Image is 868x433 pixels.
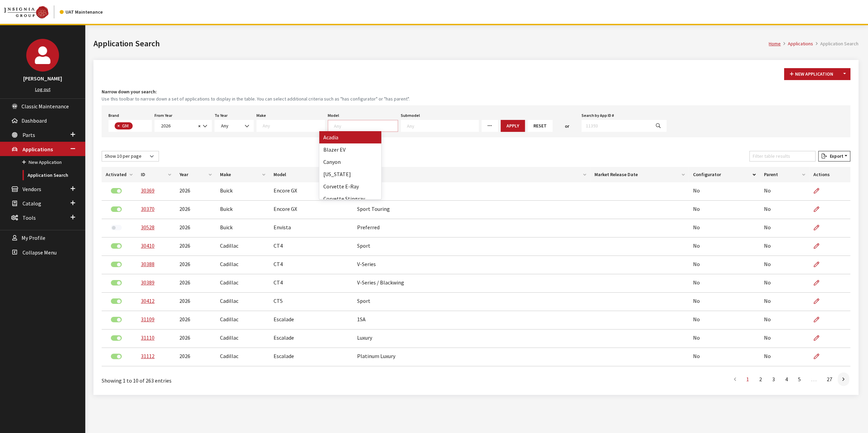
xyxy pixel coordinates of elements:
td: No [760,348,809,366]
th: Configurator: activate to sort column descending [689,167,760,182]
td: V-Series / Blackwing [353,274,591,293]
td: No [689,293,760,311]
div: Showing 1 to 10 of 263 entries [102,372,409,385]
td: No [689,201,760,219]
span: × [198,123,201,129]
td: Cadillac [216,348,269,366]
td: Cadillac [216,293,269,311]
td: No [760,311,809,329]
td: CT4 [269,237,353,256]
span: GM [121,123,130,129]
td: 2026 [175,201,216,219]
small: Use this toolbar to narrow down a set of applications to display in the table. You can select add... [102,95,850,103]
a: Edit Application [813,293,825,310]
a: 31110 [141,334,155,341]
th: Year: activate to sort column ascending [175,167,216,182]
a: 30528 [141,224,155,231]
td: No [689,256,760,274]
label: Submodel [401,112,420,119]
a: Edit Application [813,311,825,328]
a: Edit Application [813,348,825,365]
label: Model [328,112,339,119]
span: Parts [23,132,35,138]
img: Catalog Maintenance [4,6,48,18]
span: Any [215,120,254,132]
td: Preferred [353,182,591,201]
td: Sport [353,293,591,311]
a: 31109 [141,316,155,323]
h3: [PERSON_NAME] [7,74,78,82]
li: Corvette E-Ray [319,180,381,192]
a: 30412 [141,297,155,304]
a: 2 [754,372,767,386]
td: Encore GX [269,182,353,201]
td: No [760,256,809,274]
td: Encore GX [269,201,353,219]
span: × [117,123,120,129]
td: No [689,237,760,256]
label: Search by App ID # [582,112,614,119]
a: 3 [767,372,780,386]
td: Cadillac [216,256,269,274]
td: Buick [216,219,269,237]
li: Acadia [319,131,381,143]
td: No [760,329,809,348]
a: Edit Application [813,182,825,199]
td: 1SA [353,311,591,329]
span: Any [219,122,249,129]
li: [US_STATE] [319,168,381,180]
span: Any [221,123,229,129]
span: or [565,123,569,130]
textarea: Search [334,123,398,129]
th: Market Release Date: activate to sort column ascending [590,167,689,182]
a: Edit Application [813,274,825,291]
td: No [760,182,809,201]
a: 30388 [141,261,155,267]
span: Classic Maintenance [21,103,69,110]
label: Brand [108,112,119,119]
span: Tools [23,214,36,221]
button: Apply [501,120,525,132]
a: 5 [793,372,806,386]
td: Cadillac [216,311,269,329]
td: Cadillac [216,274,269,293]
a: 30410 [141,242,155,249]
a: Log out [35,86,50,92]
a: Edit Application [813,219,825,236]
td: No [689,329,760,348]
label: Make [256,112,266,119]
td: No [689,274,760,293]
li: Blazer EV [319,143,381,156]
li: GM [115,122,133,129]
a: 31112 [141,353,155,359]
textarea: Search [134,123,138,129]
a: 1 [741,372,754,386]
span: Catalog [23,200,41,207]
li: Canyon [319,156,381,168]
td: Luxury [353,329,591,348]
th: Activated: activate to sort column ascending [102,167,137,182]
td: No [689,219,760,237]
th: Actions [809,167,850,182]
input: 11393 [582,120,650,132]
td: 2026 [175,348,216,366]
img: John Swartwout [26,39,59,72]
td: No [689,311,760,329]
td: 2026 [175,237,216,256]
td: 2026 [175,219,216,237]
td: 2026 [175,329,216,348]
h4: Narrow down your search: [102,88,850,95]
li: Applications [781,40,813,47]
a: Insignia Group logo [4,5,60,18]
span: My Profile [21,235,45,242]
a: 4 [780,372,793,386]
td: 2026 [175,311,216,329]
th: Parent: activate to sort column ascending [760,167,809,182]
td: V-Series [353,256,591,274]
td: No [760,293,809,311]
td: Platinum Luxury [353,348,591,366]
td: Cadillac [216,329,269,348]
button: New Application [784,68,839,80]
span: 2026 [155,120,212,132]
a: 30389 [141,279,155,286]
